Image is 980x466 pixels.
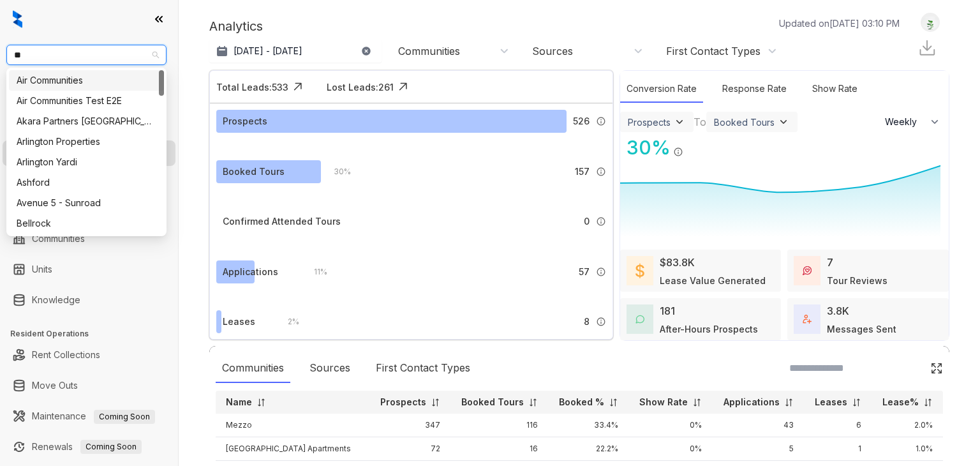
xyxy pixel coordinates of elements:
img: Info [596,267,606,277]
div: Lease Value Generated [660,274,766,287]
td: 1.0% [872,437,943,461]
div: Show Rate [806,75,864,103]
div: Lost Leads: 261 [327,80,394,94]
button: Weekly [877,110,949,133]
a: RenewalsComing Soon [32,434,142,460]
td: 72 [369,437,450,461]
td: 347 [369,414,450,437]
div: Bellrock [9,213,164,234]
img: UserAvatar [921,16,939,29]
img: SearchIcon [903,363,914,373]
div: Arlington Yardi [9,152,164,172]
div: 7 [827,255,833,270]
img: Click Icon [394,77,413,96]
li: Units [3,257,175,282]
span: 157 [575,165,590,179]
img: AfterHoursConversations [635,315,644,324]
img: Info [596,116,606,126]
p: Name [226,396,252,409]
td: 16 [450,437,548,461]
div: Air Communities Test E2E [17,94,156,108]
div: Leases [223,315,255,329]
td: 6 [804,414,872,437]
span: Weekly [885,116,924,128]
td: 1 [804,437,872,461]
div: Tour Reviews [827,274,887,287]
div: Air Communities [17,73,156,87]
p: Leases [815,396,847,409]
span: 0 [584,214,590,229]
img: sorting [528,398,538,407]
p: Show Rate [639,396,688,409]
div: Applications [223,265,278,279]
div: To [694,114,706,130]
a: Communities [32,226,85,252]
a: Units [32,257,52,282]
div: Booked Tours [714,117,775,128]
p: Prospects [380,396,426,409]
img: Click Icon [930,362,943,375]
td: 33.4% [548,414,628,437]
div: After-Hours Prospects [660,322,758,336]
img: Info [596,317,606,327]
div: Conversion Rate [620,75,703,103]
img: sorting [256,398,266,407]
td: 0% [628,414,712,437]
li: Move Outs [3,373,175,398]
li: Collections [3,171,175,197]
div: Prospects [223,114,267,128]
img: sorting [784,398,794,407]
div: Avenue 5 - Sunroad [17,196,156,210]
img: ViewFilterArrow [673,116,686,128]
div: Akara Partners Phoenix [9,111,164,132]
img: Info [673,147,683,157]
li: Leasing [3,140,175,166]
div: Sources [303,354,357,383]
p: [DATE] - [DATE] [234,45,302,57]
p: Analytics [209,17,263,36]
button: [DATE] - [DATE] [209,40,382,63]
div: Arlington Yardi [17,155,156,169]
div: Communities [398,44,460,58]
img: TotalFum [803,315,812,324]
span: Coming Soon [80,440,142,454]
li: Renewals [3,434,175,460]
td: 43 [712,414,803,437]
img: TourReviews [803,266,812,275]
div: Sources [532,44,573,58]
span: Coming Soon [94,410,155,424]
img: sorting [609,398,618,407]
div: Air Communities [9,70,164,91]
a: Knowledge [32,287,80,313]
p: Applications [724,396,780,409]
div: Prospects [628,117,671,128]
div: Avenue 5 - Sunroad [9,193,164,213]
div: First Contact Types [369,354,477,383]
div: Ashford [9,172,164,193]
div: Air Communities Test E2E [9,91,164,111]
td: 22.2% [548,437,628,461]
div: 181 [660,303,675,319]
li: Communities [3,226,175,252]
h3: Resident Operations [10,328,178,340]
img: logo [13,10,22,28]
div: Messages Sent [827,322,896,336]
div: Response Rate [716,75,793,103]
img: Click Icon [683,135,702,154]
li: Knowledge [3,287,175,313]
div: Bellrock [17,216,156,230]
li: Leads [3,86,175,111]
p: Booked % [559,396,604,409]
td: Mezzo [216,414,369,437]
div: 2 % [275,315,299,329]
span: 526 [573,114,590,128]
img: sorting [923,398,933,407]
div: Ashford [17,176,156,190]
li: Rent Collections [3,342,175,368]
div: 3.8K [827,303,849,319]
img: LeaseValue [635,263,644,278]
div: 11 % [301,265,327,279]
img: sorting [852,398,861,407]
img: sorting [431,398,440,407]
span: 57 [579,265,590,279]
